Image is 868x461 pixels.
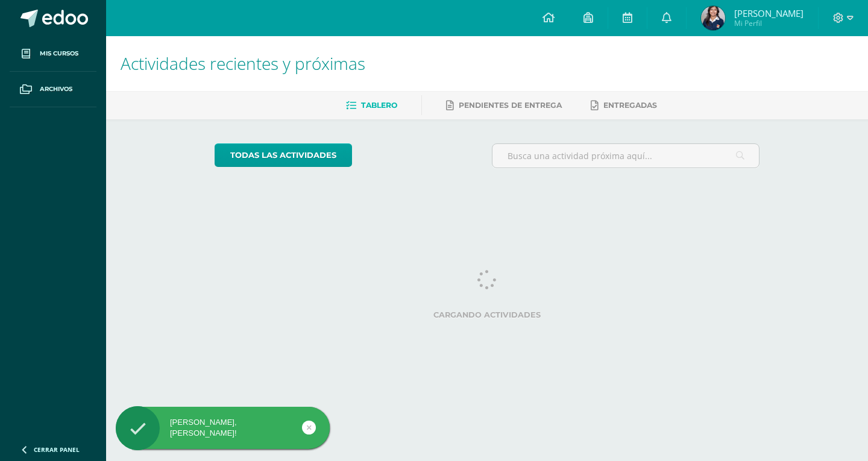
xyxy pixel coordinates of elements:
[116,417,330,439] div: [PERSON_NAME], [PERSON_NAME]!
[121,52,365,75] span: Actividades recientes y próximas
[734,7,804,19] span: [PERSON_NAME]
[215,143,352,167] a: todas las Actividades
[361,101,397,110] span: Tablero
[40,84,72,94] span: Archivos
[215,310,760,319] label: Cargando actividades
[10,36,96,72] a: Mis cursos
[603,101,657,110] span: Entregadas
[40,49,78,58] span: Mis cursos
[10,72,96,107] a: Archivos
[459,101,562,110] span: Pendientes de entrega
[446,96,562,115] a: Pendientes de entrega
[346,96,397,115] a: Tablero
[492,144,759,168] input: Busca una actividad próxima aquí...
[591,96,657,115] a: Entregadas
[734,18,804,28] span: Mi Perfil
[34,445,80,454] span: Cerrar panel
[701,6,725,30] img: d668e0b2d52cd3b6410e50fea92fc877.png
